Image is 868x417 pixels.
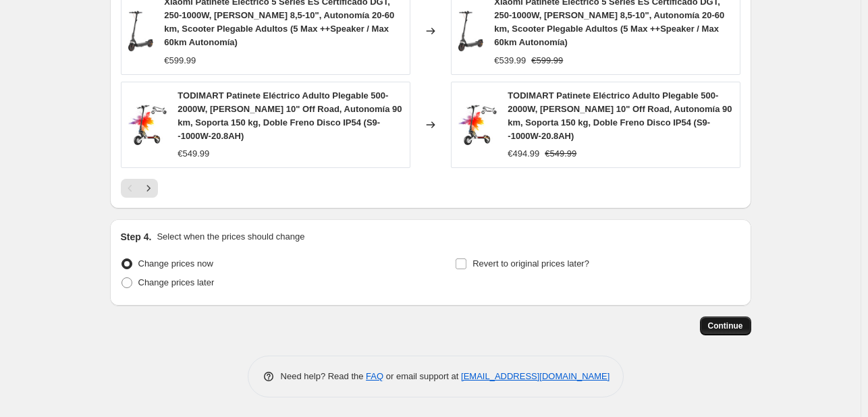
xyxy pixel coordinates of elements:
[708,321,743,331] span: Continue
[383,371,461,381] span: or email support at
[121,230,152,244] h2: Step 4.
[494,54,526,67] div: €539.99
[164,54,196,67] div: €599.99
[178,147,209,161] div: €549.99
[508,147,539,161] div: €494.99
[128,11,154,51] img: 61A2fJUkOpL._AC_SL1500_80x.jpg
[545,147,576,161] strike: €549.99
[458,105,497,145] img: 71jIiZfgvQL._AC_SL1500_80x.jpg
[157,230,304,244] p: Select when the prices should change
[121,179,158,198] nav: Pagination
[458,11,484,51] img: 61A2fJUkOpL._AC_SL1500_80x.jpg
[700,316,751,335] button: Continue
[472,258,589,269] span: Revert to original prices later?
[531,54,563,67] strike: €599.99
[281,371,367,381] span: Need help? Read the
[366,371,383,381] a: FAQ
[461,371,609,381] a: [EMAIL_ADDRESS][DOMAIN_NAME]
[178,90,402,141] span: TODIMART Patinete Eléctrico Adulto Plegable 500-2000W, [PERSON_NAME] 10" Off Road, Autonomía 90 k...
[128,105,167,145] img: 71jIiZfgvQL._AC_SL1500_80x.jpg
[139,179,158,198] button: Next
[508,90,732,141] span: TODIMART Patinete Eléctrico Adulto Plegable 500-2000W, [PERSON_NAME] 10" Off Road, Autonomía 90 k...
[138,258,213,269] span: Change prices now
[138,277,215,287] span: Change prices later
